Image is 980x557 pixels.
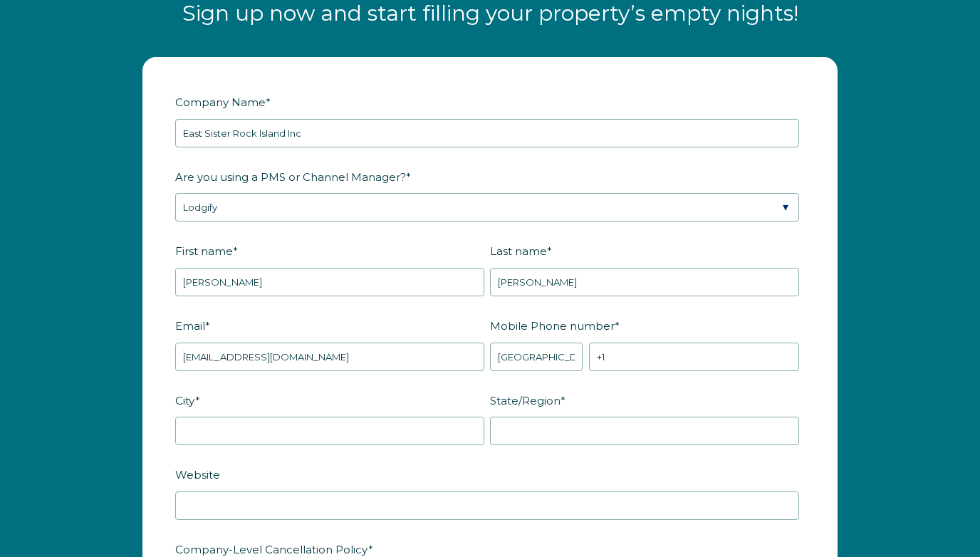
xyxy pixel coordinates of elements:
span: Email [175,315,205,337]
span: City [175,390,195,412]
span: First name [175,240,233,262]
span: State/Region [490,390,561,412]
span: Company Name [175,91,266,113]
span: Mobile Phone number [490,315,615,337]
span: Website [175,464,220,486]
span: Are you using a PMS or Channel Manager? [175,166,406,188]
span: Last name [490,240,547,262]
